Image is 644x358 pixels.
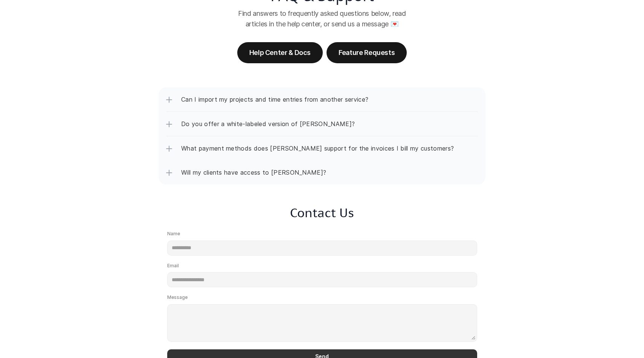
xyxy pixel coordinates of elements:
p: Will my clients have access to [PERSON_NAME]? [181,168,478,177]
p: Email [167,263,179,268]
p: Can I import my projects and time entries from another service? [181,95,478,104]
p: Find answers to frequently asked questions below, read articles in the help center, or send us a ... [230,8,414,29]
a: Feature Requests [327,42,407,63]
a: Help Center & Docs [237,42,323,63]
textarea: Message [167,304,477,342]
p: Feature Requests [339,49,395,56]
p: What payment methods does [PERSON_NAME] support for the invoices I bill my customers? [181,144,478,153]
p: Help Center & Docs [249,49,311,56]
h1: Contact Us [290,206,354,220]
p: Do you offer a white-labeled version of [PERSON_NAME]? [181,119,478,128]
p: Message [167,295,188,300]
input: Name [167,241,477,256]
p: Name [167,231,180,236]
input: Email [167,272,477,287]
